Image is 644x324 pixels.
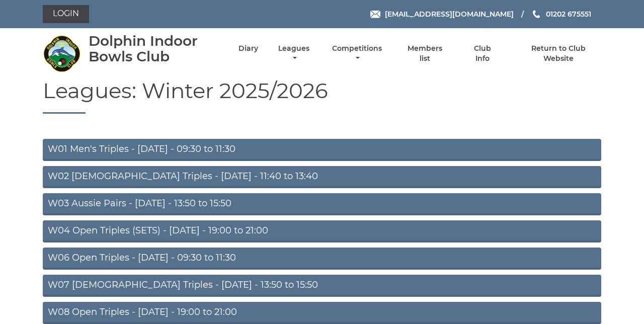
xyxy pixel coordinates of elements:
a: Email [EMAIL_ADDRESS][DOMAIN_NAME] [370,9,514,20]
img: Email [370,11,380,18]
a: W01 Men's Triples - [DATE] - 09:30 to 11:30 [43,139,601,161]
a: W03 Aussie Pairs - [DATE] - 13:50 to 15:50 [43,193,601,215]
span: 01202 675551 [546,10,591,19]
a: W04 Open Triples (SETS) - [DATE] - 19:00 to 21:00 [43,220,601,242]
a: W08 Open Triples - [DATE] - 19:00 to 21:00 [43,302,601,324]
a: Phone us 01202 675551 [531,9,591,20]
a: W02 [DEMOGRAPHIC_DATA] Triples - [DATE] - 11:40 to 13:40 [43,166,601,188]
img: Phone us [533,10,540,18]
span: [EMAIL_ADDRESS][DOMAIN_NAME] [385,10,514,19]
a: Login [43,5,89,23]
a: Club Info [466,44,499,63]
div: Dolphin Indoor Bowls Club [89,33,221,64]
a: Return to Club Website [516,44,601,63]
a: W06 Open Triples - [DATE] - 09:30 to 11:30 [43,248,601,270]
a: Leagues [276,44,312,63]
a: Competitions [330,44,384,63]
a: Diary [238,44,258,53]
a: Members list [402,44,448,63]
a: W07 [DEMOGRAPHIC_DATA] Triples - [DATE] - 13:50 to 15:50 [43,275,601,297]
h1: Leagues: Winter 2025/2026 [43,79,601,114]
img: Dolphin Indoor Bowls Club [43,35,80,72]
